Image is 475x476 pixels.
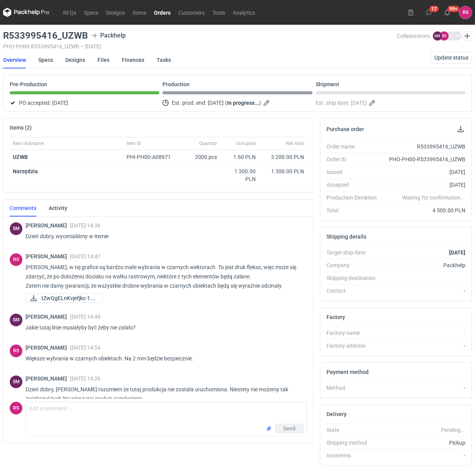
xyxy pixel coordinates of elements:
[162,81,190,87] p: Production
[70,314,101,320] span: [DATE] 14:49
[382,168,465,176] div: [DATE]
[10,125,32,131] h2: Items (2)
[162,98,312,107] div: Est. prod. end:
[326,411,347,417] h2: Delivery
[382,439,465,447] div: Pickup
[326,143,382,150] div: Order name
[10,402,22,415] figcaption: RS
[26,354,301,363] p: Większe wybrania w czarnych obiektach. Na 2 mm będzie bezpiecznie.
[326,194,382,201] div: Production Deviation
[70,222,101,229] span: [DATE] 14:36
[70,345,101,351] span: [DATE] 14:54
[49,200,67,217] a: Activity
[262,167,304,175] div: 1 300.00 PLN
[70,253,101,259] span: [DATE] 14:47
[382,181,465,189] div: [DATE]
[122,51,144,68] a: Finances
[223,153,256,161] div: 1.60 PLN
[275,424,304,433] button: Send
[351,98,367,107] span: [DATE]
[459,6,472,19] button: RS
[431,51,472,64] button: Update status
[26,385,301,403] p: Dzień dobry, [PERSON_NAME] rozumiem że tutaj produkcja nie została uruchomiona. Niestety nie może...
[326,426,382,434] div: State
[326,384,382,392] div: Method
[446,31,455,41] figcaption: JB
[91,31,126,40] div: Packhelp
[439,31,449,41] figcaption: RS
[10,345,22,357] figcaption: RS
[316,81,339,87] p: Shipment
[382,384,465,392] div: -
[449,249,465,256] strong: [DATE]
[208,8,229,17] a: Tools
[13,168,38,174] strong: Narzędzia
[126,153,178,161] div: PHI-PH00-A08971
[26,232,301,241] p: Dzień dobry, wycenialiśmy w itemie
[326,342,382,350] div: Factory address
[326,274,382,282] div: Shipping destination
[326,314,345,320] h2: Factory
[283,426,296,431] span: Send
[26,253,70,259] span: [PERSON_NAME]
[181,150,220,164] div: 2000 pcs
[225,100,227,106] em: (
[326,261,382,269] div: Company
[26,293,103,303] a: tZwQgELnKvjefjkc-1.p...
[102,8,129,17] a: Designs
[441,427,465,433] em: Pending...
[236,140,256,147] span: Unit price
[423,6,435,19] button: 17
[26,375,70,382] span: [PERSON_NAME]
[13,140,44,147] span: Item nickname
[129,8,150,17] a: Items
[10,253,22,266] figcaption: RS
[434,55,468,60] span: Update status
[59,8,80,17] a: RFQs
[10,98,159,107] div: PO accepted:
[81,43,83,49] span: •
[41,294,96,302] span: tZwQgELnKvjefjkc-1.p...
[227,100,259,106] strong: In progress...
[316,98,465,107] div: Est. ship date:
[174,8,208,17] a: Customers
[10,81,47,87] p: Pre-Production
[382,287,465,295] div: -
[326,439,382,447] div: Shipping method
[3,8,50,17] svg: Packhelp Pro
[382,452,465,459] div: -
[262,153,304,161] div: 3 200.00 PLN
[26,293,103,303] div: tZwQgELnKvjefjkc-1.png
[26,222,70,229] span: [PERSON_NAME]
[382,155,465,163] div: PHO-PH00-R533995416_UZWB
[26,345,70,351] span: [PERSON_NAME]
[326,126,364,132] h2: Purchase order
[263,98,272,107] button: Edit estimated production end date
[26,323,301,332] p: Jakie tutaj linie musiałyby być żeby nie zalało?
[10,222,22,235] div: Sebastian Markut
[229,8,259,17] a: Analytics
[3,31,88,40] h3: R533995416_UZWB
[97,51,109,68] a: Files
[326,155,382,163] div: Order ID
[126,140,141,147] span: Item ID
[382,342,465,350] div: -
[208,98,224,107] span: [DATE]
[26,263,301,290] p: [PERSON_NAME], w tej grafice są bardzo małe wybrania w czarnych wektorach. To jest druk flekso, w...
[13,154,28,160] a: UZWB
[3,43,397,49] div: PHO-PH00-R533995416_UZWB [DATE]
[368,98,378,107] button: Edit estimated shipping date
[10,375,22,388] figcaption: SM
[382,329,465,337] div: -
[10,200,36,217] a: Comments
[382,143,465,150] div: R533995416_UZWB
[10,222,22,235] figcaption: SM
[452,31,461,41] figcaption: MP
[10,402,22,415] div: Rafał Stani
[65,51,85,68] a: Designs
[326,181,382,189] div: Accepted
[10,314,22,326] figcaption: SM
[326,287,382,295] div: Contact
